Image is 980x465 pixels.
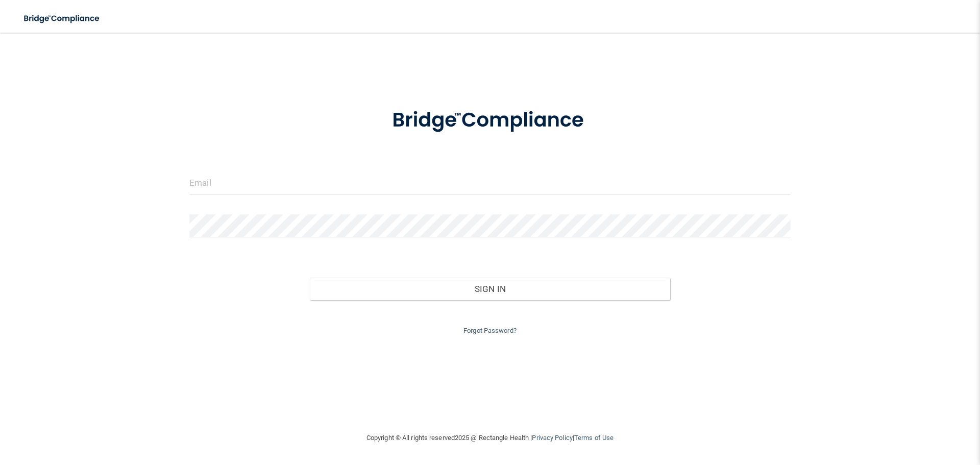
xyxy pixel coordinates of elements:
[532,434,572,442] a: Privacy Policy
[574,434,614,442] a: Terms of Use
[304,422,676,454] div: Copyright © All rights reserved 2025 @ Rectangle Health | |
[463,327,517,334] a: Forgot Password?
[310,278,671,300] button: Sign In
[15,8,109,29] img: bridge_compliance_login_screen.278c3ca4.svg
[371,94,609,147] img: bridge_compliance_login_screen.278c3ca4.svg
[189,172,791,194] input: Email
